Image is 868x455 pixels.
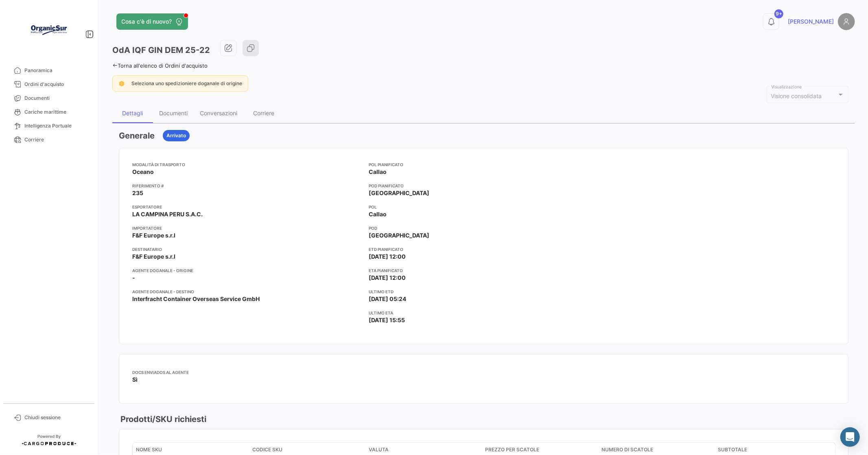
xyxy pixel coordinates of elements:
[369,189,429,197] span: [GEOGRAPHIC_DATA]
[369,274,406,282] span: [DATE] 12:00
[7,105,91,119] a: Cariche marittime
[112,62,208,69] a: Torna all'elenco di Ordini d'acquisto
[122,110,143,116] div: Dettagli
[252,446,282,453] span: Codice SKU
[24,122,88,130] span: Intelligenza Portuale
[7,77,91,91] a: Ordini d'acquisto
[718,446,747,453] span: Subtotale
[132,253,175,261] span: F&F Europe s.r.l
[369,225,599,231] app-card-info-title: POD
[369,161,599,168] app-card-info-title: POL pianificato
[119,130,155,141] h3: Generale
[253,110,274,116] div: Corriere
[7,119,91,133] a: Intelligenza Portuale
[116,13,188,30] button: Cosa c'è di nuovo?
[369,310,599,316] app-card-info-title: Ultimo ETA
[132,161,362,168] app-card-info-title: Modalità di trasporto
[369,267,599,274] app-card-info-title: ETA pianificato
[840,427,860,447] div: Abrir Intercom Messenger
[369,168,387,176] span: Callao
[131,80,242,86] span: Seleziona uno spedizioniere doganale di origine
[369,316,405,324] span: [DATE] 15:55
[132,246,362,253] app-card-info-title: Destinatario
[7,91,91,105] a: Documenti
[24,414,88,421] span: Chiudi sessione
[24,67,88,74] span: Panoramica
[28,10,69,51] img: Logo+OrganicSur.png
[369,246,599,253] app-card-info-title: ETD pianificato
[132,295,260,303] span: Interfracht Container Overseas Service GmbH
[369,295,406,303] span: [DATE] 05:24
[166,132,186,139] span: Arrivato
[601,446,653,453] span: Numero di Scatole
[132,288,362,295] app-card-info-title: Agente doganale - Destino
[132,210,203,218] span: LA CAMPINA PERU S.A.C.
[112,44,210,56] h3: OdA IQF GIN DEM 25-22
[121,18,172,26] span: Cosa c'è di nuovo?
[369,253,406,261] span: [DATE] 12:00
[132,369,484,376] app-card-info-title: DOCS ENVIADOS AL AGENTE
[485,446,539,453] span: Prezzo per Scatole
[200,110,237,116] div: Conversazioni
[369,288,599,295] app-card-info-title: Ultimo ETD
[159,110,188,116] div: Documenti
[24,81,88,88] span: Ordini d'acquisto
[24,136,88,143] span: Corriere
[24,95,88,102] span: Documenti
[369,210,387,218] span: Callao
[132,231,175,240] span: F&F Europe s.r.l
[132,182,362,189] app-card-info-title: Riferimento #
[136,446,162,453] span: Nome SKU
[7,64,91,77] a: Panoramica
[24,108,88,116] span: Cariche marittime
[369,182,599,189] app-card-info-title: POD pianificato
[7,133,91,147] a: Corriere
[132,267,362,274] app-card-info-title: Agente doganale - Origine
[369,204,599,210] app-card-info-title: POL
[132,376,138,383] span: Sì
[838,13,855,30] img: placeholder-user.png
[132,204,362,210] app-card-info-title: Esportatore
[788,18,834,26] span: [PERSON_NAME]
[132,274,135,282] span: -
[119,413,206,425] h3: Prodotti/SKU richiesti
[132,168,154,176] span: Oceano
[132,189,143,197] span: 235
[771,92,822,99] mat-select-trigger: Visione consolidata
[369,231,429,240] span: [GEOGRAPHIC_DATA]
[132,225,362,231] app-card-info-title: Importatore
[369,446,389,453] span: Valuta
